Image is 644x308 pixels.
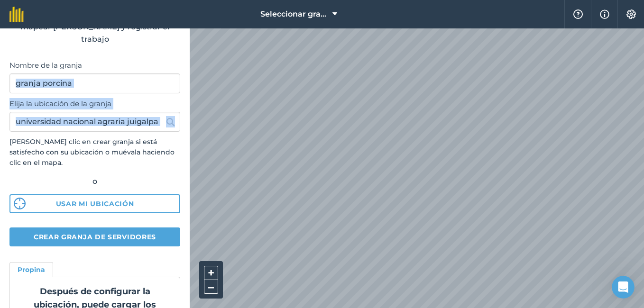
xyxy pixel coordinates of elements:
font: Usar mi ubicación [56,199,134,208]
div: o [9,175,180,188]
img: svg%3e [14,198,26,209]
button: Crear granja de servidores [9,227,180,246]
button: Volver [6,4,24,22]
iframe: Intercom live chat [612,276,635,299]
button: – [204,280,218,294]
span: Reacción decepcionada [126,210,151,229]
div: ¿Encontró su respuesta? [11,200,315,211]
img: svg+xml;base64,PHN2ZyB4bWxucz0iaHR0cDovL3d3dy53My5vcmcvMjAwMC9zdmciIHdpZHRoPSIxNyIgaGVpZ2h0PSIxNy... [600,9,609,20]
div: Cerrar [303,4,320,21]
img: svg+xml;base64,PHN2ZyB4bWxucz0iaHR0cDovL3d3dy53My5vcmcvMjAwMC9zdmciIHdpZHRoPSIxOSIgaGVpZ2h0PSIyNC... [166,116,175,127]
button: Usar mi ubicación [9,194,180,213]
h4: Propina [18,264,45,275]
img: Un icono de signo de interrogación [572,9,584,19]
span: Reacción de rostro neutral [151,210,175,229]
label: Nombre de la granja [9,60,180,71]
img: fieldmargin Logotipo [9,7,24,22]
img: Un icono de engranaje [626,9,637,19]
a: Abrir en el centro de ayuda [113,241,214,248]
input: Ingrese la dirección de su granja [9,112,180,132]
input: Nombre de la granja [9,73,180,93]
font: Abrir en el centro de ayuda [123,241,214,248]
span: 😞 [131,210,145,229]
label: Elija la ubicación de la granja [9,98,180,109]
span: Seleccionar granja [260,9,329,20]
button: Contraer ventana [285,4,303,22]
button: + [204,266,218,280]
p: [PERSON_NAME] clic en crear granja si está satisfecho con su ubicación o muévala haciendo clic en... [9,136,180,168]
span: 😃 [181,210,194,229]
span: 😐 [156,210,170,229]
span: Reacción sonriente [175,210,200,229]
